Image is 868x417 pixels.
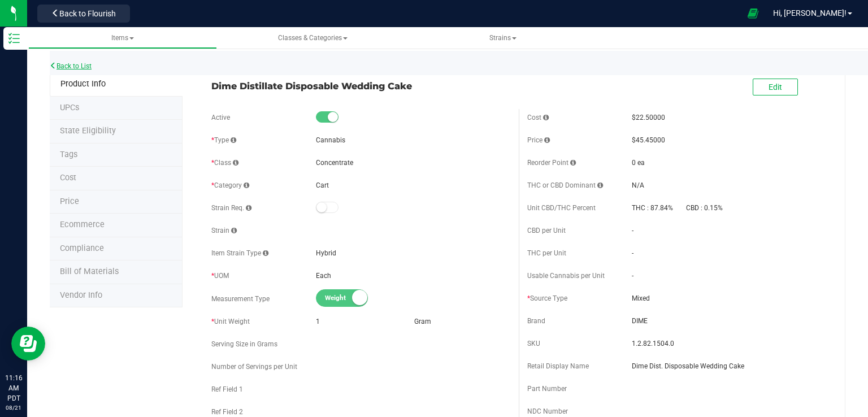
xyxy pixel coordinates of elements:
[5,403,22,412] p: 08/21
[527,362,589,370] span: Retail Display Name
[50,62,92,70] a: Back to List
[60,126,116,136] span: Tag
[316,136,345,144] span: Cannabis
[527,249,566,257] span: THC per Unit
[11,327,45,360] iframe: Resource center
[211,272,229,280] span: UOM
[740,2,766,24] span: Open Ecommerce Menu
[316,249,336,257] span: Hybrid
[527,385,567,393] span: Part Number
[60,220,105,229] span: Ecommerce
[632,136,665,144] span: $45.45000
[211,318,250,325] span: Unit Weight
[527,204,596,212] span: Unit CBD/THC Percent
[527,317,545,325] span: Brand
[211,249,268,257] span: Item Strain Type
[325,290,376,306] span: Weight
[211,136,236,144] span: Type
[527,181,603,189] span: THC or CBD Dominant
[60,267,119,276] span: Bill of Materials
[59,9,116,18] span: Back to Flourish
[753,79,798,95] button: Edit
[211,340,277,348] span: Serving Size in Grams
[773,8,847,18] span: Hi, [PERSON_NAME]!
[60,197,79,206] span: Price
[527,114,549,121] span: Cost
[527,340,540,347] span: SKU
[211,181,249,189] span: Category
[211,295,270,303] span: Measurement Type
[316,181,329,189] span: Cart
[60,103,79,112] span: Tag
[489,34,517,42] span: Strains
[211,385,243,393] span: Ref Field 1
[632,181,644,189] span: N/A
[632,338,826,349] span: 1.2.82.1504.0
[527,407,568,415] span: NDC Number
[211,363,297,371] span: Number of Servings per Unit
[632,204,673,212] span: THC : 87.84%
[527,272,605,280] span: Usable Cannabis per Unit
[632,272,633,280] span: -
[527,294,567,302] span: Source Type
[632,293,826,303] span: Mixed
[632,114,665,121] span: $22.50000
[316,159,353,167] span: Concentrate
[60,244,104,253] span: Compliance
[316,272,331,280] span: Each
[211,227,237,234] span: Strain
[527,227,566,234] span: CBD per Unit
[632,361,826,371] span: Dime Dist. Disposable Wedding Cake
[414,318,431,325] span: Gram
[686,204,723,212] span: CBD : 0.15%
[211,408,243,416] span: Ref Field 2
[211,159,238,167] span: Class
[60,173,76,183] span: Cost
[769,82,782,92] span: Edit
[632,249,633,257] span: -
[527,159,576,167] span: Reorder Point
[211,114,230,121] span: Active
[5,373,22,403] p: 11:16 AM PDT
[278,34,348,42] span: Classes & Categories
[632,159,645,167] span: 0 ea
[211,79,510,93] span: Dime Distillate Disposable Wedding Cake
[60,79,106,89] span: Product Info
[60,150,77,159] span: Tag
[211,204,251,212] span: Strain Req.
[316,318,320,325] span: 1
[527,136,550,144] span: Price
[8,33,20,44] inline-svg: Inventory
[632,227,633,234] span: -
[37,5,130,23] button: Back to Flourish
[60,290,102,300] span: Vendor Info
[111,34,134,42] span: Items
[632,316,826,326] span: DIME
